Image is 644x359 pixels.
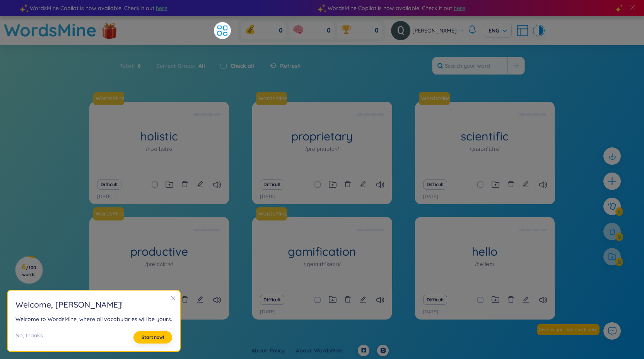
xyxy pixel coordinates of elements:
span: edit [196,181,203,188]
a: WordsMine [419,92,453,105]
h1: /prəˈdʌktɪv/ [145,260,173,268]
button: Difficult [260,295,284,305]
span: [PERSON_NAME] [412,26,457,35]
a: Policy [270,347,291,354]
a: WordsMine [255,94,288,102]
span: 0 [327,26,331,35]
span: 0 [375,26,379,35]
p: [DATE] [423,308,438,316]
span: delete [344,296,351,303]
input: Search your word [432,57,507,74]
p: [DATE] [97,193,113,200]
span: delete [181,296,188,303]
a: WordsMine [93,207,127,221]
button: Difficult [97,179,121,190]
div: WordsMine Copilot is now available! Check it out [322,4,620,12]
h1: scientific [415,130,555,143]
button: edit [196,294,203,305]
button: delete [507,294,514,305]
h1: /həʊˈlɪstɪk/ [146,145,173,153]
span: edit [359,181,366,188]
h1: gamification [252,245,392,258]
span: here [156,4,167,12]
a: WordsMine [4,16,97,44]
img: flashSalesIcon.a7f4f837.png [102,19,117,42]
a: WordsMine [418,94,451,102]
button: delete [181,179,188,190]
div: Current Group : [149,58,213,74]
span: edit [196,296,203,303]
p: [DATE] [260,308,275,316]
button: edit [196,179,203,190]
div: No, thanks [15,331,43,344]
div: Welcome to WordsMine, where all vocabularies will be yours. [15,315,172,323]
span: All [195,62,205,69]
button: edit [522,294,529,305]
span: / 100 words [22,265,36,277]
button: edit [359,294,366,305]
span: Refresh [280,62,301,70]
a: WordsMine [92,94,125,102]
span: delete [507,296,514,303]
span: delete [344,181,351,188]
button: edit [359,179,366,190]
a: WordsMine [256,207,290,221]
span: 6 [135,62,141,70]
a: WordsMine [92,210,125,217]
a: WordsMine [93,92,127,105]
a: WordsMine [255,210,288,217]
a: avatar [391,21,412,40]
h1: holistic [89,130,229,143]
span: ENG [489,27,507,34]
img: avatar [391,21,410,40]
h3: 6 [20,263,38,277]
span: plus [607,176,617,186]
div: WordsMine Copilot is now available! Check it out [24,4,322,12]
h1: proprietary [252,130,392,143]
button: edit [522,179,529,190]
h1: /ˌɡeɪmɪfɪˈkeɪʃn/ [304,260,341,268]
p: [DATE] [260,193,275,200]
h1: /həˈləʊ/ [475,260,495,268]
h1: /prəˈpraɪəteri/ [305,145,339,153]
label: Check all [231,62,254,70]
h1: hello [415,245,555,258]
span: here [454,4,465,12]
h1: /ˌsaɪənˈtɪfɪk/ [470,145,500,153]
div: Total : [120,58,149,74]
a: WordsMine [314,347,349,354]
h2: Welcome , [PERSON_NAME] ! [15,298,172,311]
span: 0 [279,26,283,35]
a: WordsMine [256,92,290,105]
button: delete [344,294,351,305]
span: edit [359,296,366,303]
span: edit [522,181,529,188]
span: delete [181,181,188,188]
span: delete [507,181,514,188]
button: delete [344,179,351,190]
div: About [296,346,349,355]
button: delete [507,179,514,190]
span: edit [522,296,529,303]
button: Difficult [260,179,284,190]
p: [DATE] [423,193,438,200]
span: close [171,296,176,301]
button: delete [181,294,188,305]
button: Difficult [423,179,448,190]
button: Difficult [423,295,448,305]
button: Start now! [133,331,172,344]
span: Start now! [142,334,164,340]
h1: productive [89,245,229,258]
div: About [251,346,291,355]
